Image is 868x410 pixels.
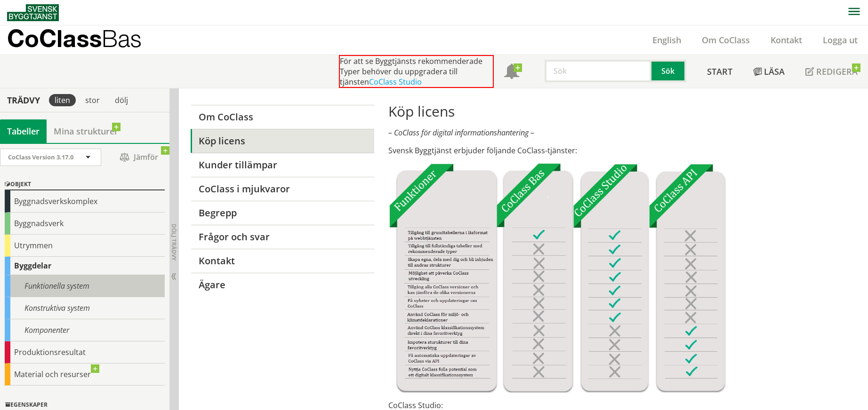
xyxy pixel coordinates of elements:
[191,177,374,201] a: CoClass i mjukvaror
[5,213,165,235] div: Byggnadsverk
[545,60,651,82] input: Sök
[5,190,165,213] div: Byggnadsverkskomplex
[2,95,45,105] div: Trädvy
[691,34,760,46] a: Om CoClass
[5,341,165,363] div: Produktionsresultat
[191,201,374,225] a: Begrepp
[7,4,59,21] img: Svensk Byggtjänst
[80,94,105,106] div: stor
[102,24,142,52] span: Bas
[5,363,165,386] div: Material och resurser
[760,34,812,46] a: Kontakt
[191,225,374,249] a: Frågor och svar
[5,319,165,341] div: Komponenter
[191,249,374,273] a: Kontakt
[388,163,726,393] img: Tjnster-Tabell_CoClassBas-Studio-API2022-12-22.jpg
[812,34,868,46] a: Logga ut
[651,60,686,82] button: Sök
[816,66,858,77] span: Redigera
[795,55,868,88] a: Redigera
[5,235,165,257] div: Utrymmen
[191,105,374,129] a: Om CoClass
[191,129,374,153] a: Köp licens
[47,119,125,143] a: Mina strukturer
[697,55,743,88] a: Start
[504,65,519,80] span: Notifikationer
[369,77,422,87] a: CoClass Studio
[5,275,165,297] div: Funktionella system
[5,297,165,319] div: Konstruktiva system
[339,55,494,88] div: För att se Byggtjänsts rekommenderade Typer behöver du uppgradera till tjänsten
[388,145,769,156] p: Svensk Byggtjänst erbjuder följande CoClass-tjänster:
[388,127,534,138] em: – CoClass för digital informationshantering –
[170,224,178,260] span: Dölj trädvy
[111,149,167,166] span: Jämför
[743,55,795,88] a: Läsa
[5,257,165,275] div: Byggdelar
[764,66,785,77] span: Läsa
[388,103,769,120] h1: Köp licens
[7,25,162,55] a: CoClassBas
[642,34,691,46] a: English
[109,94,134,106] div: dölj
[8,153,73,161] span: CoClass Version 3.17.0
[191,273,374,297] a: Ägare
[707,66,732,77] span: Start
[191,153,374,177] a: Kunder tillämpar
[7,33,142,44] p: CoClass
[5,179,165,190] div: Objekt
[49,94,76,106] div: liten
